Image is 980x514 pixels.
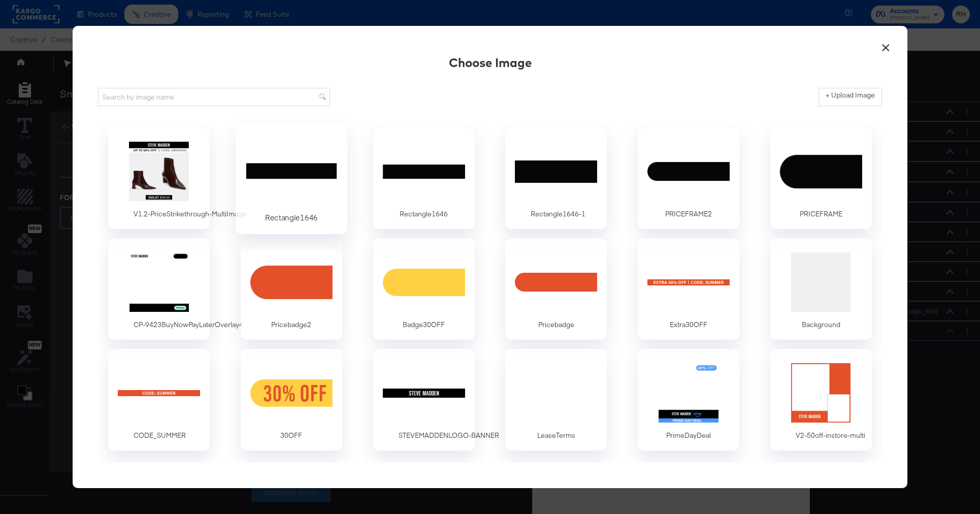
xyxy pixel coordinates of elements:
div: CP-9423BuyNowPayLaterOverlay4 [108,238,210,340]
div: Rectangle1646 [373,127,475,229]
div: V2-50off-instore-multi [770,349,872,451]
div: PrimeDayDeal [638,349,739,451]
div: Background [770,238,872,340]
div: 30OFF [266,431,317,440]
div: V1.2-PriceStrikethrough-MultiImage [134,209,246,219]
div: Badge30OFF [399,320,449,330]
button: + Upload Image [819,88,882,106]
div: V2-50off-instore-multi [796,431,865,440]
div: Pricebadge [505,238,607,340]
div: Choose Image [449,54,532,71]
div: Pricebadge2 [241,238,342,340]
button: × [876,36,895,54]
div: Rectangle1646 [264,213,319,223]
div: PRICEFRAME2 [663,209,714,219]
div: LeaseTerms [531,431,581,440]
div: PrimeDayDeal [663,431,714,440]
div: Rectangle1646-1 [531,209,585,219]
div: V1.2-PriceStrikethrough-MultiImage [108,127,210,229]
div: Extra30OFF [638,238,739,340]
div: Pricebadge2 [266,320,317,330]
div: Badge30OFF [373,238,475,340]
div: Extra30OFF [663,320,714,330]
div: STEVEMADDENLOGO-BANNER [399,431,499,440]
div: Rectangle1646 [236,122,347,234]
div: Pricebadge [531,320,581,330]
div: CODE_SUMMER [108,349,210,451]
div: PRICEFRAME2 [638,127,739,229]
div: Rectangle1646-1 [505,127,607,229]
div: LeaseTerms [505,349,607,451]
div: CP-9423BuyNowPayLaterOverlay4 [134,320,243,330]
div: 30OFF [241,349,342,451]
div: Background [796,320,846,330]
div: Rectangle1646 [399,209,449,219]
div: STEVEMADDENLOGO-BANNER [373,349,475,451]
input: Search by image name [98,88,330,107]
div: PRICEFRAME [770,127,872,229]
div: CODE_SUMMER [134,431,186,440]
label: + Upload Image [826,90,875,100]
div: PRICEFRAME [796,209,846,219]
